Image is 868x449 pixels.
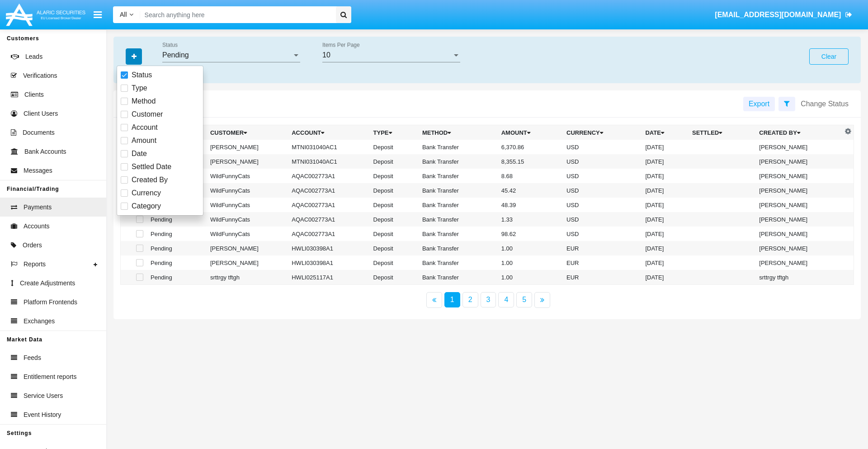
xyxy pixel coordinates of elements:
td: 1.33 [498,212,563,227]
td: [PERSON_NAME] [755,183,842,198]
a: 2 [462,292,478,307]
td: [PERSON_NAME] [755,227,842,241]
td: [PERSON_NAME] [755,241,842,255]
td: [DATE] [642,241,689,255]
th: Date [642,125,689,140]
td: Deposit [370,140,419,154]
span: Payments [24,203,52,212]
th: Created By [755,125,842,140]
td: [PERSON_NAME] [755,154,842,169]
td: Pending [147,255,207,270]
a: 1 [444,292,460,307]
input: Search [140,6,333,23]
td: Deposit [370,227,419,241]
td: HWLI030398A1 [288,255,369,270]
a: 3 [481,292,496,307]
td: [DATE] [642,183,689,198]
td: USD [563,183,642,198]
td: 8.68 [498,169,563,183]
button: Clear [809,48,849,65]
td: Deposit [370,270,419,285]
td: AQAC002773A1 [288,212,369,227]
td: Bank Transfer [419,212,498,227]
th: Method [419,125,498,140]
td: Bank Transfer [419,169,498,183]
span: Platform Frontends [24,298,77,307]
span: Account [132,122,158,133]
span: Accounts [24,222,50,231]
td: USD [563,227,642,241]
span: Status [132,70,152,80]
td: Deposit [370,169,419,183]
span: Service Users [24,391,63,401]
td: Pending [147,270,207,285]
span: 10 [322,51,330,59]
a: [EMAIL_ADDRESS][DOMAIN_NAME] [711,2,857,28]
td: 48.39 [498,198,563,212]
td: [PERSON_NAME] [207,154,288,169]
td: HWLI025117A1 [288,270,369,285]
span: Date [132,148,147,159]
td: Deposit [370,255,419,270]
nav: paginator [113,292,861,308]
span: Amount [132,135,156,146]
span: All [120,11,127,18]
td: [DATE] [642,270,689,285]
button: Change Status [795,97,854,111]
td: AQAC002773A1 [288,183,369,198]
td: Pending [147,241,207,255]
span: Create Adjustments [20,279,75,288]
td: AQAC002773A1 [288,169,369,183]
td: Deposit [370,198,419,212]
td: 1.00 [498,270,563,285]
td: EUR [563,241,642,255]
td: AQAC002773A1 [288,198,369,212]
td: [DATE] [642,198,689,212]
span: Category [132,201,161,212]
span: Settled Date [132,161,171,172]
td: MTNI031040AC1 [288,154,369,169]
td: EUR [563,255,642,270]
td: USD [563,212,642,227]
a: 4 [498,292,514,307]
td: 45.42 [498,183,563,198]
span: Leads [25,52,42,61]
a: 5 [516,292,532,307]
span: Client Users [24,109,58,118]
td: EUR [563,270,642,285]
td: Deposit [370,212,419,227]
button: Export [743,97,775,111]
td: srttrgy tftgh [755,270,842,285]
td: Bank Transfer [419,154,498,169]
td: AQAC002773A1 [288,227,369,241]
td: Deposit [370,241,419,255]
td: USD [563,140,642,154]
td: 1.00 [498,241,563,255]
td: [PERSON_NAME] [207,241,288,255]
th: Customer [207,125,288,140]
td: [PERSON_NAME] [207,140,288,154]
td: Bank Transfer [419,183,498,198]
span: Orders [23,241,42,250]
span: Created By [132,175,168,185]
td: Bank Transfer [419,270,498,285]
td: USD [563,154,642,169]
span: Exchanges [24,317,55,326]
td: Deposit [370,183,419,198]
span: Clients [24,90,44,99]
span: Reports [24,260,46,269]
td: Deposit [370,154,419,169]
td: WildFunnyCats [207,183,288,198]
img: Logo image [5,1,87,28]
td: [PERSON_NAME] [207,255,288,270]
th: Amount [498,125,563,140]
td: Bank Transfer [419,140,498,154]
span: Feeds [24,353,41,363]
td: 8,355.15 [498,154,563,169]
span: Messages [24,166,52,175]
span: Pending [162,51,189,59]
span: [EMAIL_ADDRESS][DOMAIN_NAME] [715,11,841,19]
td: [PERSON_NAME] [755,169,842,183]
td: MTNI031040AC1 [288,140,369,154]
td: WildFunnyCats [207,198,288,212]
